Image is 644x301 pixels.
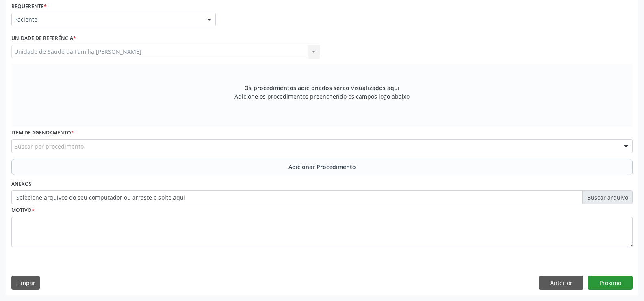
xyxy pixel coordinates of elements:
[234,92,410,101] span: Adicione os procedimentos preenchendo os campos logo abaixo
[14,142,84,151] span: Buscar por procedimento
[244,83,399,92] span: Os procedimentos adicionados serão visualizados aqui
[14,15,199,24] span: Paciente
[11,32,76,45] label: Unidade de referência
[11,276,40,290] button: Limpar
[11,127,74,139] label: Item de agendamento
[11,178,32,191] label: Anexos
[539,276,583,290] button: Anterior
[288,163,356,171] span: Adicionar Procedimento
[11,204,35,217] label: Motivo
[11,159,633,175] button: Adicionar Procedimento
[588,276,633,290] button: Próximo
